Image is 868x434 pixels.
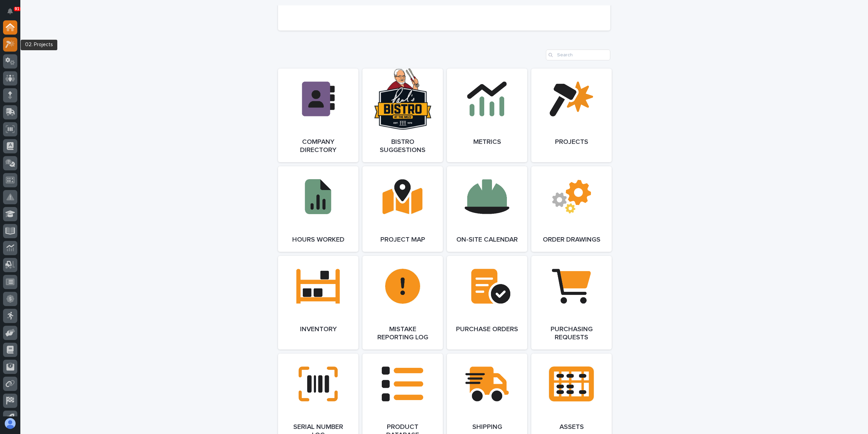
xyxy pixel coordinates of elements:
a: Inventory [278,256,358,350]
a: Company Directory [278,69,358,162]
a: Bistro Suggestions [362,69,443,162]
a: Projects [531,69,612,162]
a: Purchase Orders [447,256,527,350]
button: Notifications [3,4,17,18]
a: On-Site Calendar [447,166,527,252]
input: Search [546,50,610,60]
div: Notifications91 [8,8,17,19]
a: Purchasing Requests [531,256,612,350]
a: Project Map [362,166,443,252]
a: Metrics [447,69,527,162]
a: Hours Worked [278,166,358,252]
p: 91 [15,6,19,11]
button: users-avatar [3,416,17,431]
a: Mistake Reporting Log [362,256,443,350]
a: Order Drawings [531,166,612,252]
